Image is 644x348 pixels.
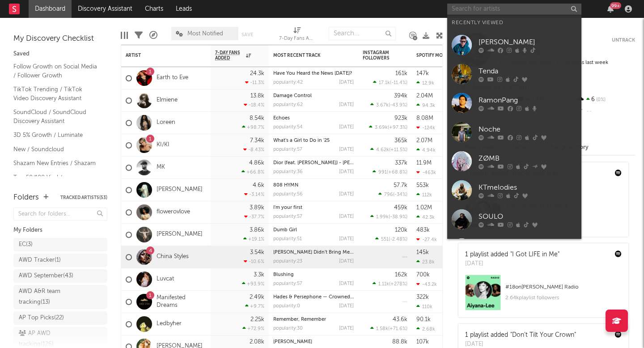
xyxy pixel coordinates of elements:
[375,236,407,242] div: ( )
[244,191,264,197] div: -3.14 %
[273,102,303,107] div: popularity: 62
[416,227,430,233] div: 483k
[395,71,407,76] div: 161k
[13,269,107,283] a: AWD September(43)
[378,282,389,287] span: 1.11k
[416,205,432,211] div: 1.02M
[607,5,614,13] button: 99+
[381,237,389,242] span: 551
[279,22,315,48] div: 7-Day Fans Added (7-Day Fans Added)
[273,138,354,143] div: What's a Girl to Do in '25
[394,205,407,211] div: 459k
[339,102,354,107] div: [DATE]
[249,160,264,166] div: 4.86k
[363,50,394,61] div: Instagram Followers
[273,304,300,309] div: popularity: 0
[447,4,581,15] input: Search for artists
[273,71,352,76] a: Have You Heard the News [DATE]?
[394,182,407,188] div: 57.7k
[416,294,429,300] div: 322k
[370,326,407,331] div: ( )
[416,317,431,323] div: 90.1k
[479,211,577,222] div: SOULO
[243,147,264,153] div: -8.43 %
[19,255,61,266] div: AWD Tracker ( 1 )
[187,31,223,37] span: Most Notified
[329,27,396,40] input: Search...
[416,281,437,287] div: -43.2k
[13,208,107,221] input: Search for folders...
[378,170,387,175] span: 991
[479,182,577,193] div: KTmelodies
[273,205,302,210] a: I'm your first
[273,295,377,300] a: Hades & Persephone — Crowned in the Dark
[273,326,303,331] div: popularity: 30
[369,124,407,130] div: ( )
[510,251,559,258] a: "I Got LIFE in Me"
[416,272,430,278] div: 700k
[416,304,432,310] div: 110k
[245,303,264,309] div: +9.7 %
[273,93,354,98] div: Damage Control
[416,182,429,188] div: 553k
[19,313,64,323] div: AP Top Picks ( 22 )
[416,125,435,131] div: -124k
[273,281,302,286] div: popularity: 57
[390,103,406,108] span: -43.9 %
[339,170,354,174] div: [DATE]
[273,138,330,143] a: What's a Girl to Do in '25
[157,141,169,149] a: KI/KI
[13,225,107,236] div: My Folders
[13,85,98,103] a: TikTok Trending / TikTok Video Discovery Assistant
[376,148,389,153] span: 4.62k
[416,192,432,198] div: 112k
[339,237,354,242] div: [DATE]
[242,281,264,287] div: +93.9 %
[273,237,302,242] div: popularity: 51
[447,59,581,89] a: Tenda
[273,250,354,255] div: Jesus Didn't Bring Me This Far!
[273,340,354,344] div: Harriet
[416,339,429,345] div: 107k
[339,214,354,219] div: [DATE]
[376,215,389,220] span: 1.99k
[610,2,621,9] div: 99 +
[253,182,264,188] div: 4.6k
[416,170,436,175] div: -463k
[390,148,406,153] span: +11.5 %
[373,281,407,287] div: ( )
[395,272,407,278] div: 162k
[157,119,175,127] a: Loreen
[505,282,622,293] div: # 18 on [PERSON_NAME] Radio
[273,125,303,130] div: popularity: 54
[479,37,577,47] div: [PERSON_NAME]
[379,81,390,85] span: 17.1k
[458,275,628,317] a: #18on[PERSON_NAME] Radio2.64kplaylist followers
[273,170,303,174] div: popularity: 36
[370,102,407,108] div: ( )
[13,62,98,80] a: Follow Growth on Social Media / Follower Growth
[126,53,193,58] div: Artist
[447,147,581,176] a: ZØMB
[13,144,98,154] a: New / Soundcloud
[394,192,406,197] span: -34 %
[250,93,264,99] div: 13.8k
[273,161,397,166] a: Dior (feat. [PERSON_NAME]) - [PERSON_NAME] Remix
[465,250,559,259] div: 1 playlist added
[416,102,435,108] div: 94.3k
[157,186,203,194] a: [PERSON_NAME]
[157,253,189,261] a: China Styles
[273,205,354,210] div: I'm your first
[370,214,407,220] div: ( )
[13,173,98,200] a: Top 50/100 Viral / Spotify/Apple Discovery Assistant
[339,259,354,264] div: [DATE]
[273,295,354,300] div: Hades & Persephone — Crowned in the Dark
[13,311,107,325] a: AP Top Picks(22)
[273,183,354,188] div: 808 HYMN
[273,192,303,197] div: popularity: 56
[576,94,635,106] div: 6
[378,191,407,197] div: ( )
[244,259,264,264] div: -10.6 %
[13,130,98,140] a: 3D 5% Growth / Luminate
[60,195,107,200] button: Tracked Artists(53)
